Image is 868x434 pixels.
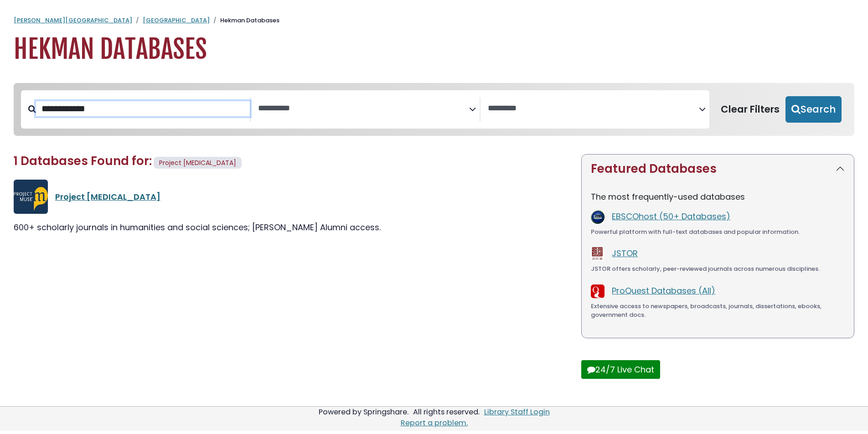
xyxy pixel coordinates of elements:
[14,153,152,169] span: 1 Databases Found for:
[55,191,160,202] a: Project [MEDICAL_DATA]
[591,302,845,320] div: Extensive access to newspapers, broadcasts, journals, dissertations, ebooks, government docs.
[612,248,638,259] a: JSTOR
[14,83,854,136] nav: Search filters
[612,211,730,222] a: EBSCOhost (50+ Databases)
[317,407,410,417] div: Powered by Springshare.
[143,16,210,25] a: [GEOGRAPHIC_DATA]
[14,16,132,25] a: [PERSON_NAME][GEOGRAPHIC_DATA]
[785,96,842,123] button: Submit for Search Results
[14,16,854,25] nav: breadcrumb
[582,155,854,183] button: Featured Databases
[612,285,715,296] a: ProQuest Databases (All)
[412,407,481,417] div: All rights reserved.
[581,360,660,379] button: 24/7 Live Chat
[488,104,699,114] textarea: Search
[210,16,279,25] li: Hekman Databases
[591,191,845,203] p: The most frequently-used databases
[715,96,785,123] button: Clear Filters
[14,34,854,65] h1: Hekman Databases
[401,418,468,428] a: Report a problem.
[258,104,469,114] textarea: Search
[36,101,250,116] input: Search database by title or keyword
[591,264,845,274] div: JSTOR offers scholarly, peer-reviewed journals across numerous disciplines.
[591,227,845,237] div: Powerful platform with full-text databases and popular information.
[484,407,550,417] a: Library Staff Login
[14,221,570,233] div: 600+ scholarly journals in humanities and social sciences; [PERSON_NAME] Alumni access.
[159,158,236,167] span: Project [MEDICAL_DATA]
